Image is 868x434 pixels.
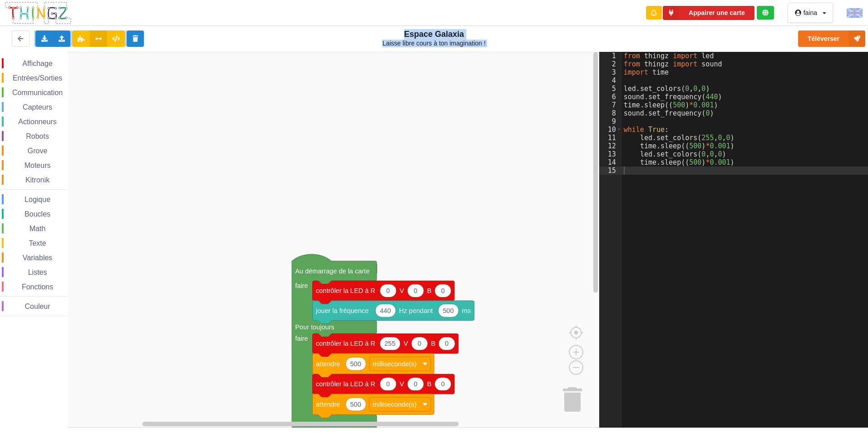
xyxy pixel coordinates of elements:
div: 12 [599,142,622,150]
span: Logique [23,196,52,203]
text: 0 [386,380,390,388]
div: 7 [599,101,622,109]
div: 9 [599,117,622,126]
text: contrôler la LED à R [316,340,375,347]
text: V [399,287,404,294]
text: B [431,340,436,347]
text: Au démarrage de la carte [295,267,370,274]
span: Capteurs [21,103,54,111]
text: 500 [350,360,361,368]
text: 500 [350,401,361,408]
text: 0 [418,340,421,347]
text: 0 [441,380,444,388]
div: Espace Galaxia [358,29,510,47]
text: B [427,287,432,294]
text: faire [295,282,308,289]
span: Communication [11,89,64,96]
span: Moteurs [23,161,52,169]
text: milliseconde(s) [373,401,417,408]
img: thingz_logo.png [4,1,72,25]
div: 3 [599,68,622,76]
text: B [427,380,432,388]
text: contrôler la LED à R [316,380,375,388]
text: 0 [441,287,444,294]
text: 255 [385,340,395,347]
text: 0 [445,340,449,347]
span: Texte [27,239,47,247]
div: Tu es connecté au serveur de création de Thingz [757,6,774,20]
text: 0 [414,380,417,388]
span: Actionneurs [17,118,58,126]
text: 0 [414,287,417,294]
div: 10 [599,126,622,134]
div: 11 [599,134,622,142]
div: 1 [599,52,622,60]
div: 15 [599,167,622,175]
text: 500 [443,307,454,314]
div: 6 [599,93,622,101]
span: Math [28,225,47,232]
div: 14 [599,158,622,167]
text: ms [462,307,471,314]
span: Couleur [24,303,52,310]
text: jouer la fréquence [316,307,369,314]
span: Entrées/Sorties [11,74,64,82]
text: 440 [380,307,391,314]
div: Laisse libre cours à ton imagination ! [358,40,510,47]
text: milliseconde(s) [373,360,417,368]
span: Robots [25,132,50,140]
span: Kitronik [24,176,51,184]
text: faire [295,335,308,342]
button: Téléverser [798,30,865,47]
text: attendre [316,401,340,408]
img: gb.png [847,8,863,18]
div: 4 [599,76,622,85]
div: faina [804,10,817,16]
text: V [404,340,408,347]
text: attendre [316,360,340,368]
text: Hz pendant [399,307,433,314]
div: 2 [599,60,622,68]
text: 0 [386,287,390,294]
div: 5 [599,85,622,93]
span: Affichage [21,60,54,67]
text: Pour toujours [295,323,334,331]
text: V [399,380,404,388]
span: Fonctions [20,283,54,291]
span: Variables [21,254,54,262]
div: 13 [599,150,622,158]
span: Listes [27,268,49,276]
div: 8 [599,109,622,117]
button: Appairer une carte [663,6,755,20]
span: Grove [26,147,49,155]
text: contrôler la LED à R [316,287,375,294]
span: Boucles [23,210,52,218]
